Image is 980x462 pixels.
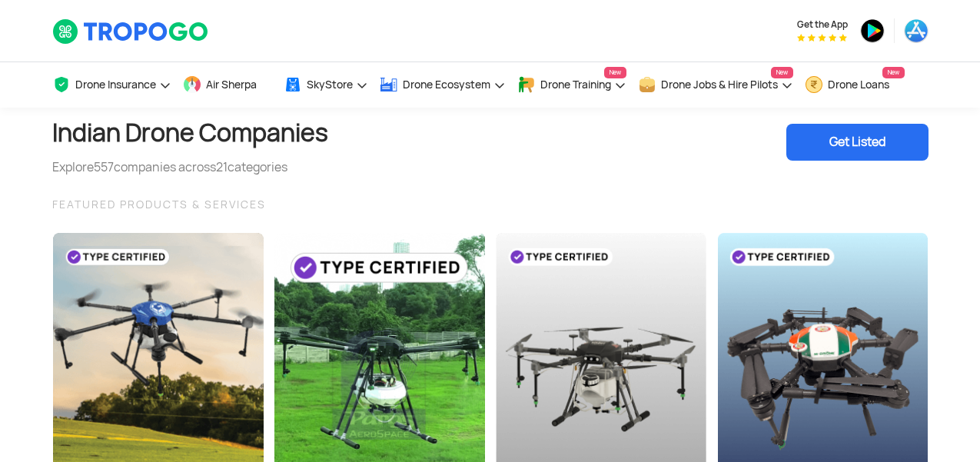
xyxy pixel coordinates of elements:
a: Drone Ecosystem [380,62,506,108]
span: New [604,67,626,78]
div: Explore companies across categories [52,158,328,177]
span: Air Sherpa [206,78,257,91]
span: Drone Insurance [75,78,156,91]
span: Drone Training [540,78,611,91]
img: App Raking [797,34,847,42]
a: Air Sherpa [183,62,272,108]
a: SkyStore [284,62,368,108]
h1: Indian Drone Companies [52,108,328,158]
span: SkyStore [307,78,353,91]
a: Drone LoansNew [805,62,905,108]
span: Drone Ecosystem [403,78,490,91]
span: New [882,67,905,78]
img: TropoGo Logo [52,18,210,45]
a: Drone Jobs & Hire PilotsNew [638,62,793,108]
a: Drone Insurance [52,62,171,108]
span: 557 [94,159,114,175]
div: Get Listed [786,124,929,161]
div: FEATURED PRODUCTS & SERVICES [52,195,929,214]
img: ic_playstore.png [860,18,885,43]
span: Drone Jobs & Hire Pilots [661,78,778,91]
a: Drone TrainingNew [517,62,626,108]
span: New [771,67,793,78]
img: ic_appstore.png [904,18,929,43]
span: Get the App [797,18,848,31]
span: 21 [216,159,228,175]
span: Drone Loans [828,78,889,91]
